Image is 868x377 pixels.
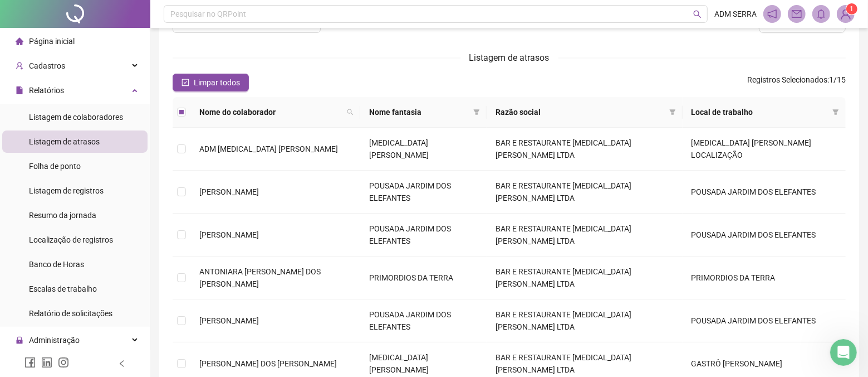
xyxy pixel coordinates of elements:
[182,79,189,86] span: check-square
[683,171,846,214] td: POUSADA JARDIM DOS ELEFANTES
[29,113,123,122] span: Listagem de colaboradores
[41,357,52,368] span: linkedin
[360,128,487,171] td: [MEDICAL_DATA] [PERSON_NAME]
[360,214,487,257] td: POUSADA JARDIM DOS ELEFANTES
[199,187,259,196] span: [PERSON_NAME]
[693,10,702,18] span: search
[683,257,846,299] td: PRIMORDIOS DA TERRA
[29,61,65,70] span: Cadastros
[747,75,827,84] span: Registros Selecionados
[487,299,682,342] td: BAR E RESTAURANTE [MEDICAL_DATA] [PERSON_NAME] LTDA
[683,128,846,171] td: [MEDICAL_DATA] [PERSON_NAME] LOCALIZAÇÃO
[24,357,36,368] span: facebook
[360,171,487,214] td: POUSADA JARDIM DOS ELEFANTES
[29,211,96,220] span: Resumo da jornada
[199,144,338,153] span: ADM [MEDICAL_DATA] [PERSON_NAME]
[846,3,857,14] sup: Atualize o seu contato no menu Meus Dados
[199,316,259,325] span: [PERSON_NAME]
[469,52,550,63] span: Listagem de atrasos
[16,336,23,344] span: lock
[16,86,23,94] span: file
[194,76,240,89] span: Limpar todos
[199,359,337,368] span: [PERSON_NAME] DOS [PERSON_NAME]
[199,230,259,239] span: [PERSON_NAME]
[16,37,23,45] span: home
[29,235,113,244] span: Localização de registros
[830,104,841,120] span: filter
[29,37,75,46] span: Página inicial
[29,162,81,171] span: Folha de ponto
[360,257,487,299] td: PRIMORDIOS DA TERRA
[714,8,757,20] span: ADM SERRA
[29,86,64,95] span: Relatórios
[767,9,777,19] span: notification
[471,104,482,120] span: filter
[29,260,84,269] span: Banco de Horas
[29,284,97,293] span: Escalas de trabalho
[747,74,846,91] span: : 1 / 15
[347,109,354,115] span: search
[487,214,682,257] td: BAR E RESTAURANTE [MEDICAL_DATA] [PERSON_NAME] LTDA
[816,9,826,19] span: bell
[792,9,802,19] span: mail
[369,106,469,118] span: Nome fantasia
[683,214,846,257] td: POUSADA JARDIM DOS ELEFANTES
[29,186,104,195] span: Listagem de registros
[199,267,321,288] span: ANTONIARA [PERSON_NAME] DOS [PERSON_NAME]
[683,299,846,342] td: POUSADA JARDIM DOS ELEFANTES
[487,171,682,214] td: BAR E RESTAURANTE [MEDICAL_DATA] [PERSON_NAME] LTDA
[667,104,678,120] span: filter
[473,109,480,115] span: filter
[669,109,676,115] span: filter
[850,5,854,13] span: 1
[173,74,249,91] button: Limpar todos
[118,360,126,368] span: left
[16,62,23,70] span: user-add
[496,106,664,118] span: Razão social
[487,257,682,299] td: BAR E RESTAURANTE [MEDICAL_DATA] [PERSON_NAME] LTDA
[58,357,69,368] span: instagram
[487,128,682,171] td: BAR E RESTAURANTE [MEDICAL_DATA] [PERSON_NAME] LTDA
[29,336,80,345] span: Administração
[29,137,100,146] span: Listagem de atrasos
[692,106,828,118] span: Local de trabalho
[345,104,356,120] span: search
[837,6,854,22] img: 66176
[832,109,839,115] span: filter
[29,309,112,318] span: Relatório de solicitações
[360,299,487,342] td: POUSADA JARDIM DOS ELEFANTES
[830,339,857,366] iframe: Intercom live chat
[199,106,342,118] span: Nome do colaborador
